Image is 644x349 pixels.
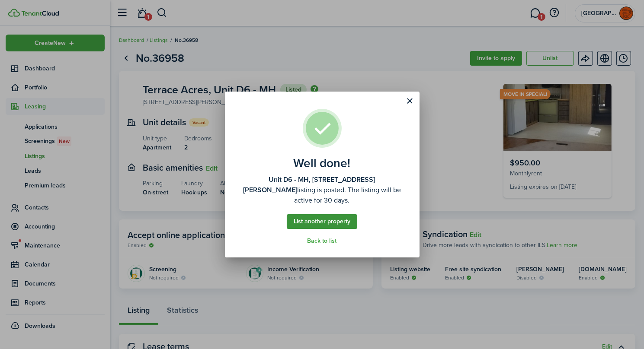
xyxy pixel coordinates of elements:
[238,174,407,206] well-done-description: listing is posted. The listing will be active for 30 days.
[287,214,357,229] a: List another property
[403,94,417,108] button: Close modal
[243,174,375,195] b: Unit D6 - MH, [STREET_ADDRESS][PERSON_NAME]
[308,238,337,244] a: Back to list
[294,156,351,170] well-done-title: Well done!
